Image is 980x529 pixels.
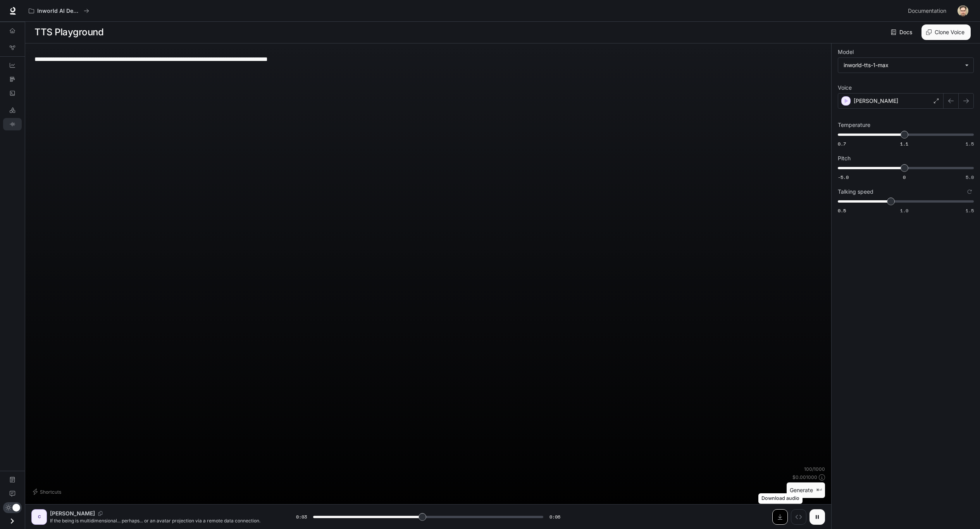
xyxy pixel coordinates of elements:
a: Overview [3,24,22,37]
h1: TTS Playground [34,24,103,40]
p: If the being is multidimensional... perhaps... or an avatar projection via a remote data connection. [50,517,277,524]
a: Logs [3,87,22,99]
span: 1.1 [900,140,908,147]
span: 0:03 [296,513,307,521]
span: Documentation [908,6,946,16]
p: $ 0.001000 [792,474,817,480]
button: Download audio [772,509,788,525]
p: [PERSON_NAME] [50,510,95,517]
p: Pitch [838,156,851,161]
p: Inworld AI Demos [37,8,81,14]
span: 5.0 [966,174,974,180]
a: Feedback [3,487,22,500]
button: Clone Voice [921,24,971,40]
a: Documentation [3,473,22,486]
button: Inspect [791,509,806,525]
p: 100 / 1000 [804,466,825,472]
div: C [33,511,45,523]
p: [PERSON_NAME] [854,97,898,105]
a: Dashboards [3,59,22,71]
span: -5.0 [838,174,849,180]
p: Voice [838,85,852,90]
button: User avatar [955,3,971,19]
button: Open drawer [3,513,21,529]
p: ⌘⏎ [816,488,822,493]
span: 1.5 [966,140,974,147]
span: 0.5 [838,207,846,214]
span: 1.5 [966,207,974,214]
a: Documentation [905,3,952,19]
div: inworld-tts-1-max [838,58,973,73]
span: 0.7 [838,140,846,147]
p: Model [838,49,854,55]
button: Shortcuts [31,486,64,498]
span: 1.0 [900,207,908,214]
a: TTS Playground [3,118,22,130]
a: LLM Playground [3,104,22,116]
p: Temperature [838,122,870,128]
a: Docs [889,24,915,40]
div: inworld-tts-1-max [844,61,961,69]
span: Dark mode toggle [12,503,20,512]
a: Traces [3,73,22,85]
button: All workspaces [25,3,93,19]
div: Download audio [758,493,803,504]
button: Reset to default [965,187,974,196]
button: Generate⌘⏎ [787,482,825,498]
p: Talking speed [838,189,873,194]
img: User avatar [958,5,968,16]
a: Graph Registry [3,42,22,54]
span: 0 [903,174,906,180]
button: Copy Voice ID [95,511,106,516]
span: 0:06 [549,513,560,521]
